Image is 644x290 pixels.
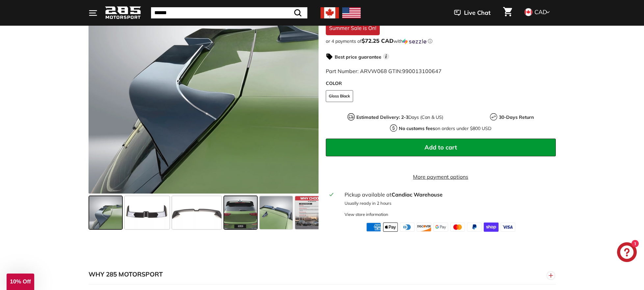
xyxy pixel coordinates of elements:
img: visa [501,223,515,232]
img: diners_club [400,223,415,232]
span: i [383,53,389,60]
strong: No customs fees [399,125,435,131]
strong: Estimated Delivery: 2-3 [356,114,408,120]
img: apple_pay [383,223,398,232]
button: Add to cart [326,139,556,156]
span: 990013100647 [402,68,442,74]
a: More payment options [326,173,556,181]
div: Summer Sale is On! [326,21,380,35]
p: on orders under $800 USD [399,125,491,132]
span: 10% Off [10,278,31,285]
img: american_express [366,223,381,232]
div: or 4 payments of with [326,38,556,44]
span: Live Chat [464,9,491,17]
strong: 30-Days Return [499,114,534,120]
strong: Candiac Warehouse [392,191,443,198]
a: Cart [499,2,516,24]
div: 10% Off [7,274,34,290]
div: View store information [345,211,388,218]
img: paypal [467,223,482,232]
input: Search [151,7,307,18]
span: CAD [534,8,547,16]
span: $72.25 CAD [362,37,394,44]
img: Logo_285_Motorsport_areodynamics_components [105,5,141,21]
span: Part Number: ARVW068 GTIN: [326,68,442,74]
p: Days (Can & US) [356,114,443,121]
div: or 4 payments of$72.25 CADwithSezzle Click to learn more about Sezzle [326,38,556,44]
span: Add to cart [425,144,457,151]
button: Live Chat [446,5,499,21]
div: Pickup available at [345,191,552,198]
button: WHY 285 MOTORSPORT [89,265,556,284]
img: Sezzle [403,39,426,44]
inbox-online-store-chat: Shopify online store chat [615,242,639,264]
img: discover [417,223,431,232]
p: Usually ready in 2 hours [345,200,552,206]
label: COLOR [326,80,556,87]
strong: Best price guarantee [335,54,381,60]
img: master [450,223,465,232]
img: shopify_pay [484,223,499,232]
img: google_pay [433,223,448,232]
